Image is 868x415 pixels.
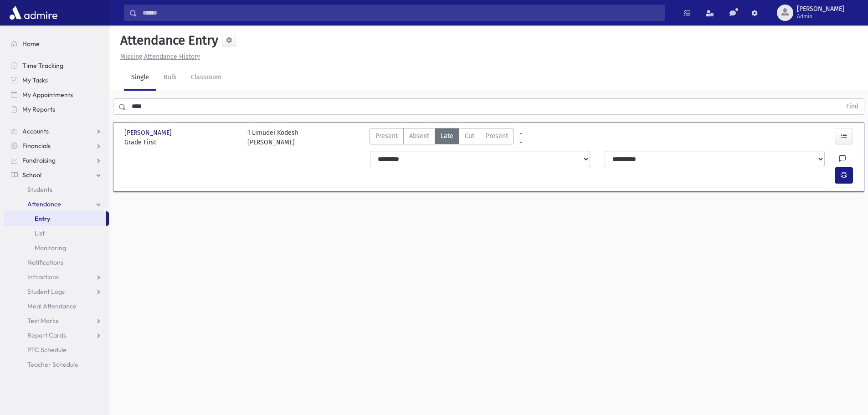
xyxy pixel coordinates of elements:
[35,244,66,252] span: Monitoring
[27,317,58,325] span: Test Marks
[22,76,48,84] span: My Tasks
[4,343,109,357] a: PTC Schedule
[124,138,238,147] span: Grade First
[4,102,109,117] a: My Reports
[409,131,429,141] span: Absent
[35,229,45,237] span: List
[22,156,56,164] span: Fundraising
[22,91,73,99] span: My Appointments
[137,5,665,21] input: Search
[120,53,200,61] u: Missing Attendance History
[117,33,218,48] h5: Attendance Entry
[117,53,200,61] a: Missing Attendance History
[27,200,61,208] span: Attendance
[841,99,864,114] button: Find
[4,87,109,102] a: My Appointments
[4,73,109,87] a: My Tasks
[247,128,298,147] div: 1 Limudei Kodesh [PERSON_NAME]
[441,131,453,141] span: Late
[465,131,474,141] span: Cut
[22,105,55,113] span: My Reports
[4,284,109,299] a: Student Logs
[370,128,514,147] div: AttTypes
[124,128,174,138] span: [PERSON_NAME]
[4,182,109,197] a: Students
[4,357,109,372] a: Teacher Schedule
[4,153,109,168] a: Fundraising
[4,299,109,313] a: Meal Attendance
[4,36,109,51] a: Home
[27,331,66,339] span: Report Cards
[4,58,109,73] a: Time Tracking
[4,168,109,182] a: School
[797,13,844,20] span: Admin
[22,40,40,48] span: Home
[22,171,41,179] span: School
[797,5,844,13] span: [PERSON_NAME]
[156,65,184,91] a: Bulk
[27,302,77,310] span: Meal Attendance
[4,328,109,343] a: Report Cards
[27,287,65,296] span: Student Logs
[4,211,106,226] a: Entry
[27,360,78,369] span: Teacher Schedule
[4,241,109,255] a: Monitoring
[27,185,52,194] span: Students
[4,255,109,270] a: Notifications
[22,142,51,150] span: Financials
[4,197,109,211] a: Attendance
[22,61,63,70] span: Time Tracking
[27,346,67,354] span: PTC Schedule
[27,273,59,281] span: Infractions
[7,4,60,22] img: AdmirePro
[27,258,63,266] span: Notifications
[4,124,109,138] a: Accounts
[4,138,109,153] a: Financials
[4,313,109,328] a: Test Marks
[486,131,508,141] span: Present
[184,65,229,91] a: Classroom
[4,270,109,284] a: Infractions
[124,65,156,91] a: Single
[375,131,398,141] span: Present
[35,215,50,223] span: Entry
[22,127,49,135] span: Accounts
[4,226,109,241] a: List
